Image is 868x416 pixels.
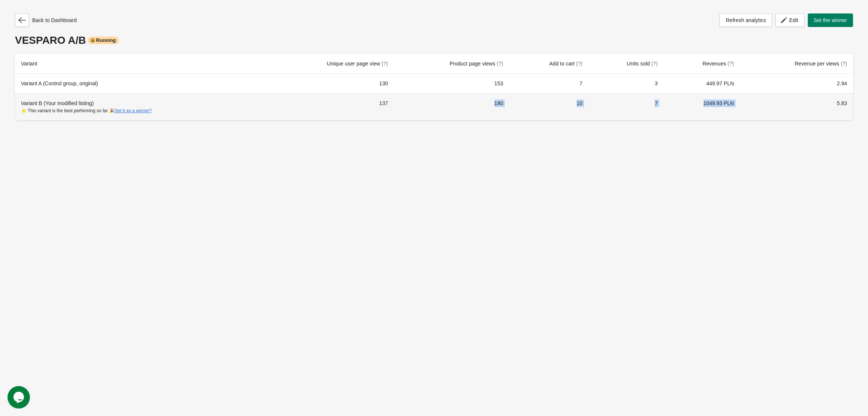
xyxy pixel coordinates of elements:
[15,34,853,46] div: VESPARO A/B
[576,61,583,67] span: (?)
[15,13,77,27] div: Back to Dashboard
[382,61,388,67] span: (?)
[497,61,503,67] span: (?)
[789,17,798,23] span: Edit
[394,74,509,93] td: 153
[21,100,260,114] div: Variant B (Your modified listing)
[115,108,152,113] button: Set it as a winner?
[394,93,509,120] td: 180
[726,17,766,23] span: Refresh analytics
[651,61,658,67] span: (?)
[21,80,260,87] div: Variant A (Control group, original)
[740,74,853,93] td: 2.94
[450,61,503,67] span: Product page views
[703,61,734,67] span: Revenues
[88,37,119,44] div: Running
[266,74,394,93] td: 130
[841,61,847,67] span: (?)
[21,107,260,114] div: ⭐ This variant is the best performing so far 🎉
[509,93,589,120] td: 10
[266,93,394,120] td: 137
[814,17,847,23] span: Set the winner
[775,13,804,27] button: Edit
[589,93,664,120] td: 7
[15,54,266,74] th: Variant
[627,61,657,67] span: Units sold
[589,74,664,93] td: 3
[664,74,740,93] td: 449.97 PLN
[509,74,589,93] td: 7
[7,386,31,409] iframe: chat widget
[327,61,388,67] span: Unique user page view
[549,61,583,67] span: Add to cart
[795,61,847,67] span: Revenue per views
[740,93,853,120] td: 5.83
[808,13,853,27] button: Set the winner
[664,93,740,120] td: 1049.93 PLN
[728,61,734,67] span: (?)
[719,13,772,27] button: Refresh analytics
